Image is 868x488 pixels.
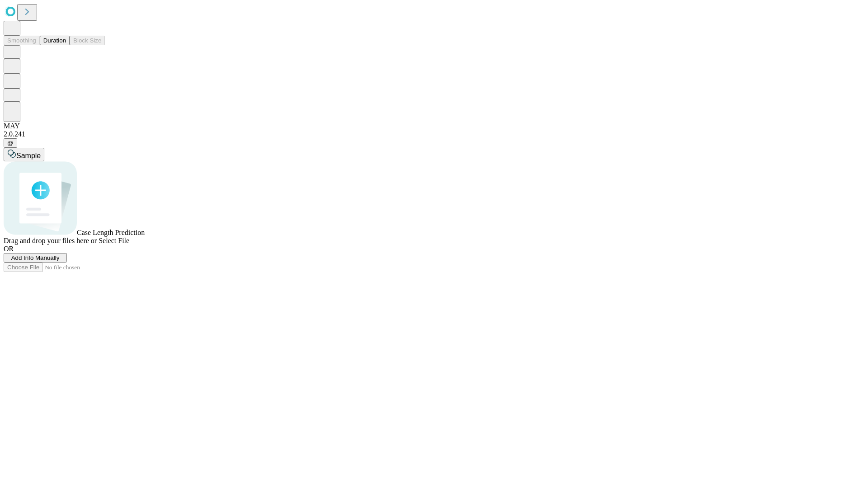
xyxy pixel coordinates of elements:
[4,237,97,244] span: Drag and drop your files here or
[77,229,145,236] span: Case Length Prediction
[99,237,129,244] span: Select File
[40,36,70,45] button: Duration
[70,36,105,45] button: Block Size
[4,36,40,45] button: Smoothing
[16,152,41,160] span: Sample
[4,148,44,161] button: Sample
[4,130,864,138] div: 2.0.241
[4,138,17,148] button: @
[11,254,60,261] span: Add Info Manually
[4,245,14,253] span: OR
[4,122,864,130] div: MAY
[7,140,14,146] span: @
[4,253,67,263] button: Add Info Manually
